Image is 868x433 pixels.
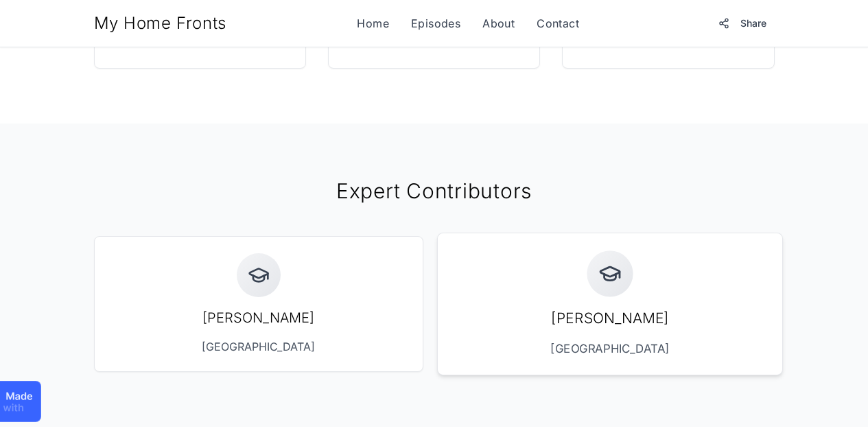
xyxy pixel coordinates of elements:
p: [GEOGRAPHIC_DATA] [455,340,765,358]
a: Home [357,15,389,32]
button: Share [710,11,775,36]
a: [PERSON_NAME][GEOGRAPHIC_DATA] [94,236,423,372]
a: About [482,15,515,32]
a: My Home Fronts [94,12,226,34]
h3: [PERSON_NAME] [111,308,406,327]
a: Contact [537,15,579,32]
a: Episodes [411,15,460,32]
h2: Expert Contributors [94,178,775,203]
h3: [PERSON_NAME] [455,308,765,328]
span: Share [740,16,766,30]
a: [PERSON_NAME][GEOGRAPHIC_DATA] [437,233,783,375]
p: [GEOGRAPHIC_DATA] [111,338,406,355]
